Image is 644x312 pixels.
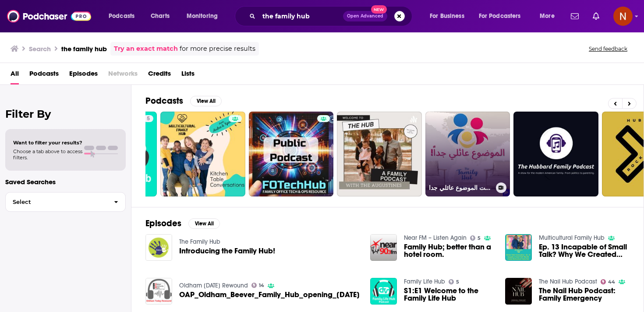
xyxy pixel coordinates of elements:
span: Podcasts [109,10,134,22]
span: For Podcasters [479,10,521,22]
a: Try an exact match [114,44,178,54]
span: Open Advanced [347,14,383,18]
h3: Search [29,45,51,53]
span: 5 [456,280,459,284]
a: PodcastsView All [145,95,222,106]
span: Logged in as AdelNBM [613,7,633,26]
h2: Filter By [5,108,126,120]
img: OAP_Oldham_Beever_Family_Hub_opening_20.7.23 [145,278,172,305]
button: Select [5,192,126,212]
a: Oldham Today Rewound [179,282,248,289]
span: Charts [151,10,170,22]
a: Episodes [69,67,98,84]
span: Choose a tab above to access filters. [13,148,82,161]
button: open menu [424,9,475,23]
a: 5 [449,279,460,284]
div: Search podcasts, credits, & more... [243,6,421,26]
button: Send feedback [586,45,630,53]
a: Family Hub; better than a hotel room. [404,243,495,258]
span: Want to filter your results? [13,140,82,146]
span: 5 [147,115,150,123]
h2: Episodes [145,218,181,229]
a: 14 [251,283,265,288]
a: 44 [601,279,616,284]
button: open menu [180,9,229,23]
a: 5 [470,235,481,241]
img: User Profile [613,7,633,26]
img: Family Hub; better than a hotel room. [370,234,397,261]
a: 5 [143,115,153,122]
span: New [371,5,387,14]
span: Select [6,199,107,205]
img: The Nail Hub Podcast: Family Emergency [505,278,532,305]
a: Ep. 13 Incapable of Small Talk? Why We Created Multicultural Family Hub [539,243,630,258]
button: Show profile menu [613,7,633,26]
a: All [11,67,19,84]
a: The Nail Hub Podcast [539,278,597,285]
a: EpisodesView All [145,218,220,229]
span: Networks [108,67,138,84]
span: 44 [608,280,615,284]
img: Ep. 13 Incapable of Small Talk? Why We Created Multicultural Family Hub [505,234,532,261]
p: Saved Searches [5,178,126,186]
a: Charts [145,9,175,23]
span: 14 [259,284,264,287]
span: OAP_Oldham_Beever_Family_Hub_opening_[DATE] [179,291,360,298]
h3: the family hub [61,45,107,53]
button: Open AdvancedNew [343,11,387,21]
img: Introducing the Family Hub! [145,234,172,261]
a: OAP_Oldham_Beever_Family_Hub_opening_20.7.23 [179,291,360,298]
a: Credits [148,67,171,84]
img: Podchaser - Follow, Share and Rate Podcasts [7,8,91,25]
a: The Family Hub [179,238,220,245]
button: open menu [473,9,534,23]
span: for more precise results [180,44,255,54]
a: Multicultural Family Hub [539,234,605,242]
input: Search podcasts, credits, & more... [259,9,343,23]
a: بودكاست الموضوع عائلي جدا | The Family Hub Podcast [425,112,510,196]
button: open menu [103,9,146,23]
img: S1:E1 Welcome to the Family Life Hub [370,278,397,305]
a: Lists [181,67,195,84]
a: The Nail Hub Podcast: Family Emergency [539,287,630,302]
button: View All [190,96,222,106]
h2: Podcasts [145,95,183,106]
button: View All [188,218,220,229]
a: Podcasts [29,67,59,84]
span: 5 [478,236,481,240]
a: Introducing the Family Hub! [179,247,275,255]
a: S1:E1 Welcome to the Family Life Hub [404,287,495,302]
span: More [540,10,555,22]
a: Near FM – Listen Again [404,234,467,242]
a: Family Life Hub [404,278,445,285]
a: Show notifications dropdown [567,9,582,24]
h3: بودكاست الموضوع عائلي جدا | The Family Hub Podcast [429,184,492,192]
span: Monitoring [187,10,218,22]
a: Show notifications dropdown [589,9,603,24]
span: For Business [430,10,464,22]
button: open menu [534,9,566,23]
